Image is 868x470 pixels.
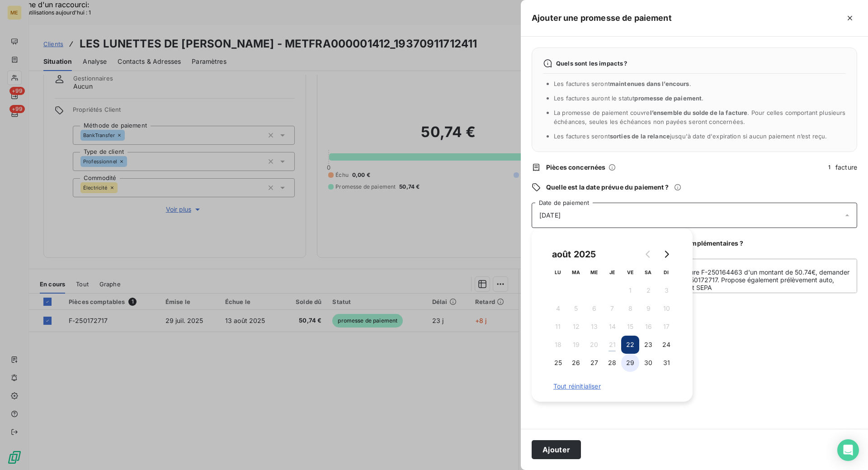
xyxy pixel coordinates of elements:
[639,354,657,372] button: 30
[549,299,567,318] button: 4
[639,263,657,281] th: samedi
[585,354,603,372] button: 27
[603,263,621,281] th: jeudi
[621,281,639,299] button: 1
[567,299,585,318] button: 5
[826,163,834,171] span: 1
[549,263,567,281] th: lundi
[567,263,585,281] th: mardi
[837,439,859,461] div: Open Intercom Messenger
[554,109,846,125] span: La promesse de paiement couvre . Pour celles comportant plusieurs échéances, seules les échéances...
[532,259,857,293] textarea: Kenza / requête 00095932 / Double paiement facture F-250164463 d'un montant de 50.74€, demander r...
[657,318,675,336] button: 17
[567,354,585,372] button: 26
[621,354,639,372] button: 29
[554,133,827,140] span: Les factures seront jusqu'à date d'expiration si aucun paiement n’est reçu.
[621,263,639,281] th: vendredi
[657,299,675,318] button: 10
[546,183,669,192] span: Quelle est la date prévue du paiement ?
[657,336,675,354] button: 24
[657,281,675,299] button: 3
[650,109,748,116] span: l’ensemble du solde de la facture
[639,281,657,299] button: 2
[639,318,657,336] button: 16
[603,336,621,354] button: 21
[621,336,639,354] button: 22
[603,318,621,336] button: 14
[639,299,657,318] button: 9
[549,318,567,336] button: 11
[603,354,621,372] button: 28
[826,163,857,172] span: facture
[610,80,689,87] span: maintenues dans l’encours
[553,382,671,391] span: Tout réinitialiser
[549,336,567,354] button: 18
[610,133,670,140] span: sorties de la relance
[657,354,675,372] button: 31
[567,336,585,354] button: 19
[532,440,581,459] button: Ajouter
[621,299,639,318] button: 8
[585,318,603,336] button: 13
[639,245,657,263] button: Go to previous month
[621,318,639,336] button: 15
[603,299,621,318] button: 7
[556,60,627,67] span: Quels sont les impacts ?
[657,263,675,281] th: dimanche
[567,318,585,336] button: 12
[549,354,567,372] button: 25
[554,95,704,102] span: Les factures auront le statut .
[634,95,702,102] span: promesse de paiement
[585,299,603,318] button: 6
[585,336,603,354] button: 20
[532,12,672,24] h5: Ajouter une promesse de paiement
[585,263,603,281] th: mercredi
[549,247,599,261] div: août 2025
[657,245,675,263] button: Go to next month
[546,163,606,172] span: Pièces concernées
[539,211,561,220] span: [DATE]
[639,336,657,354] button: 23
[554,80,691,87] span: Les factures seront .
